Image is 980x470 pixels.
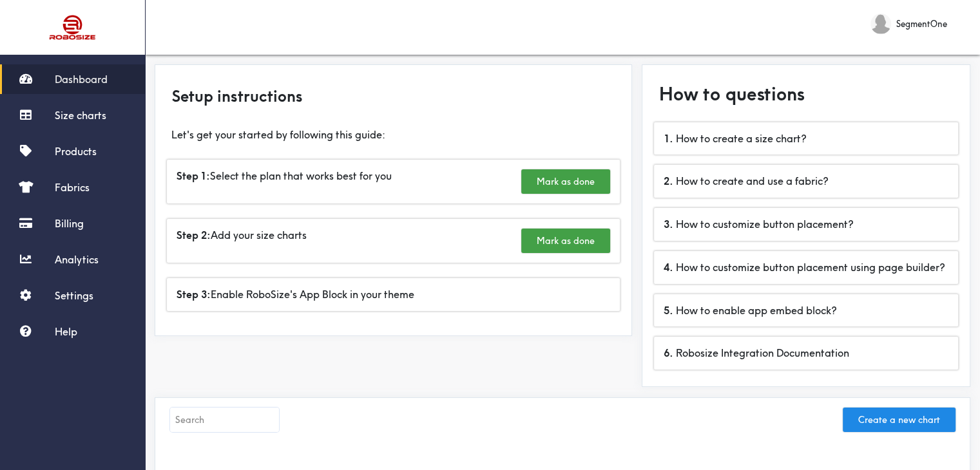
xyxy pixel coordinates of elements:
div: Robosize Integration Documentation [654,337,958,370]
b: Step 3: [177,288,211,301]
b: 2 . [664,174,673,187]
span: Dashboard [55,73,108,86]
div: How to customize button placement? [654,208,958,241]
button: Mark as done [521,169,610,194]
img: Robosize [24,10,121,45]
b: 6 . [664,346,673,359]
button: Mark as done [521,229,610,253]
span: Billing [55,217,84,230]
img: SegmentOne [870,14,891,34]
div: Select the plan that works best for you [167,160,620,203]
span: Size charts [55,109,106,122]
span: Products [55,145,97,158]
div: How to customize button placement using page builder? [654,251,958,284]
b: 4 . [664,261,673,274]
b: 1 . [664,132,673,145]
b: 3 . [664,218,673,230]
button: Create a new chart [843,408,956,432]
b: Step 2: [177,229,211,241]
div: How to create and use a fabric? [654,165,958,198]
span: Fabrics [55,181,90,194]
div: Let's get your started by following this guide: [162,126,625,142]
span: Settings [55,289,93,302]
div: Setup instructions [162,71,625,120]
b: Step 1: [177,169,210,182]
b: 5 . [664,304,673,317]
span: Help [55,325,77,338]
div: How to questions [649,71,963,117]
span: SegmentOne [896,17,947,31]
span: Analytics [55,253,99,266]
input: Search [170,408,279,432]
div: How to enable app embed block? [654,294,958,327]
div: Add your size charts [167,219,620,263]
div: Enable RoboSize's App Block in your theme [167,278,620,311]
div: How to create a size chart? [654,122,958,155]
